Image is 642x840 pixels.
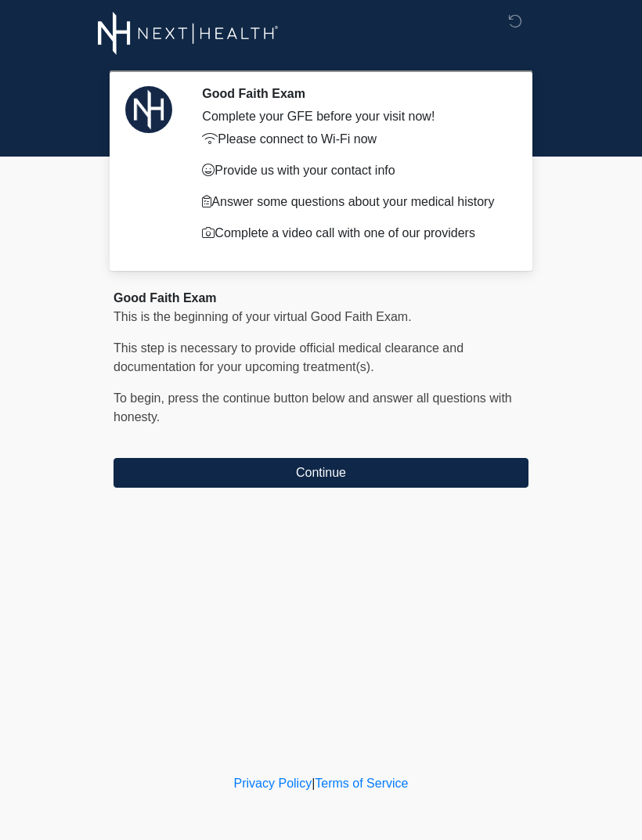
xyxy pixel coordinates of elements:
[202,107,505,126] div: Complete your GFE before your visit now!
[202,224,505,243] p: Complete a video call with one of our providers
[114,289,528,308] div: Good Faith Exam
[202,130,505,149] p: Please connect to Wi-Fi now
[98,12,279,55] img: Next-Health Logo
[114,310,412,323] span: This is the beginning of your virtual Good Faith Exam.
[125,86,172,133] img: Agent Avatar
[202,193,505,211] p: Answer some questions about your medical history
[114,458,528,488] button: Continue
[234,777,312,790] a: Privacy Policy
[114,341,463,373] span: This step is necessary to provide official medical clearance and documentation for your upcoming ...
[202,86,505,101] h2: Good Faith Exam
[312,777,315,790] a: |
[114,391,512,424] span: To begin, ﻿﻿﻿﻿﻿﻿press the continue button below and answer all questions with honesty.
[202,161,505,180] p: Provide us with your contact info
[315,777,408,790] a: Terms of Service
